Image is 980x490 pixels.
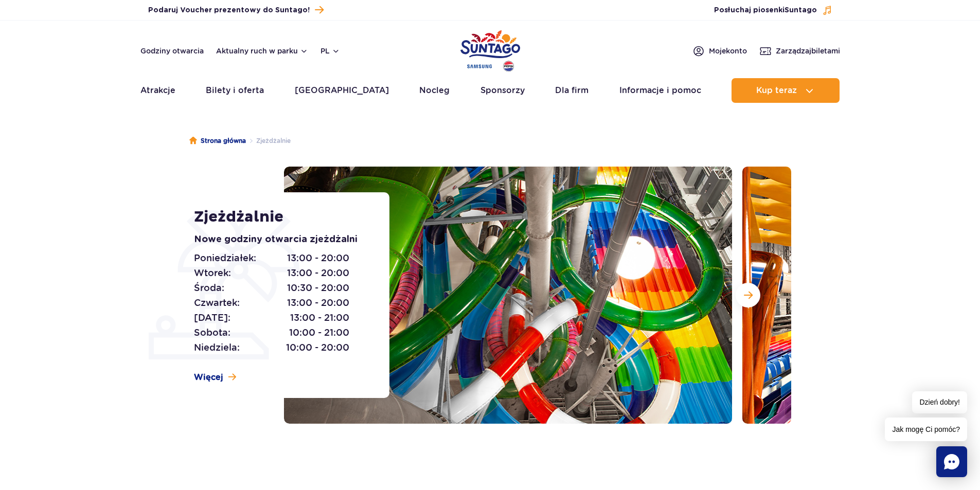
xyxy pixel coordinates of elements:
div: Chat [936,446,967,477]
li: Zjeżdżalnie [246,136,291,146]
span: 10:00 - 20:00 [286,340,349,355]
p: Nowe godziny otwarcia zjeżdżalni [194,232,366,247]
span: 13:00 - 20:00 [287,266,349,280]
a: Atrakcje [140,78,175,103]
span: Podaruj Voucher prezentowy do Suntago! [148,5,310,15]
a: Strona główna [189,136,246,146]
span: Posłuchaj piosenki [714,5,817,15]
span: Jak mogę Ci pomóc? [885,418,967,441]
span: Dzień dobry! [912,391,967,413]
a: Godziny otwarcia [140,46,204,56]
span: Kup teraz [756,86,797,95]
a: [GEOGRAPHIC_DATA] [295,78,389,103]
button: pl [320,46,340,56]
span: Moje konto [709,46,747,56]
button: Posłuchaj piosenkiSuntago [714,5,832,15]
span: Niedziela: [194,340,240,355]
span: 13:00 - 20:00 [287,251,349,265]
a: Nocleg [419,78,450,103]
button: Kup teraz [732,78,840,103]
span: Sobota: [194,325,230,340]
span: Poniedziałek: [194,251,256,265]
button: Następny slajd [736,283,760,307]
span: 10:30 - 20:00 [287,281,349,295]
span: Więcej [194,372,223,383]
a: Więcej [194,372,236,383]
span: Suntago [785,7,817,14]
span: 13:00 - 21:00 [290,311,349,325]
span: Czwartek: [194,296,240,310]
a: Informacje i pomoc [619,78,701,103]
a: Dla firm [555,78,589,103]
h1: Zjeżdżalnie [194,208,366,226]
a: Sponsorzy [480,78,525,103]
a: Bilety i oferta [206,78,264,103]
a: Park of Poland [460,26,520,73]
a: Zarządzajbiletami [759,45,840,57]
span: Środa: [194,281,224,295]
span: 13:00 - 20:00 [287,296,349,310]
span: [DATE]: [194,311,230,325]
a: Mojekonto [692,45,747,57]
span: Wtorek: [194,266,231,280]
span: 10:00 - 21:00 [289,325,349,340]
span: Zarządzaj biletami [776,46,840,56]
a: Podaruj Voucher prezentowy do Suntago! [148,3,324,17]
button: Aktualny ruch w parku [216,47,308,55]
